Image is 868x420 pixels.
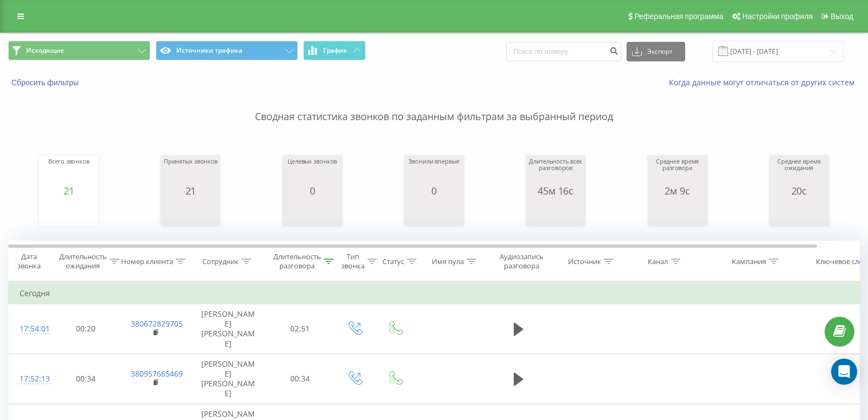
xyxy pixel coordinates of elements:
div: 0 [288,185,337,196]
div: Источник [568,257,601,266]
div: Длительность ожидания [59,252,107,271]
div: Тип звонка [341,252,365,271]
div: 2м 9с [650,185,705,196]
td: 00:34 [52,354,120,404]
div: Длительность разговора [273,252,321,271]
button: Сбросить фильтры [8,78,84,87]
td: [PERSON_NAME] [PERSON_NAME] [190,304,266,354]
a: 380957665469 [131,368,183,379]
div: 45м 16с [528,185,583,196]
button: График [303,41,366,60]
a: Когда данные могут отличаться от других систем [669,77,860,87]
p: Сводная статистика звонков по заданным фильтрам за выбранный период [8,88,860,124]
div: Длительность всех разговоров [528,158,583,185]
div: Принятых звонков [164,158,218,185]
div: Номер клиента [121,257,173,266]
button: Источники трафика [156,41,298,60]
div: Аудиозапись разговора [495,252,548,271]
button: Экспорт [627,42,685,61]
div: Дата звонка [9,252,49,271]
span: Настройки профиля [742,12,813,21]
div: Среднее время ожидания [772,158,826,185]
div: 21 [164,185,218,196]
div: Среднее время разговора [650,158,705,185]
div: Канал [648,257,668,266]
a: 380672829705 [131,318,183,329]
td: 00:34 [266,354,334,404]
div: Сотрудник [202,257,239,266]
div: Кампания [732,257,766,266]
span: Реферальная программа [634,12,723,21]
span: График [323,47,347,54]
div: Звонили впервые [409,158,459,185]
div: Всего звонков [48,158,90,185]
div: 17:52:13 [20,368,41,390]
span: Выход [831,12,853,21]
td: [PERSON_NAME] [PERSON_NAME] [190,354,266,404]
div: 0 [409,185,459,196]
div: Open Intercom Messenger [831,359,857,385]
button: Исходящие [8,41,150,60]
div: Целевых звонков [288,158,337,185]
div: Имя пула [432,257,464,266]
div: 20с [772,185,826,196]
td: 02:51 [266,304,334,354]
div: 21 [48,185,90,196]
input: Поиск по номеру [506,42,621,61]
span: Исходящие [26,46,64,55]
td: 00:20 [52,304,120,354]
div: Статус [382,257,404,266]
div: 17:54:01 [20,318,41,340]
